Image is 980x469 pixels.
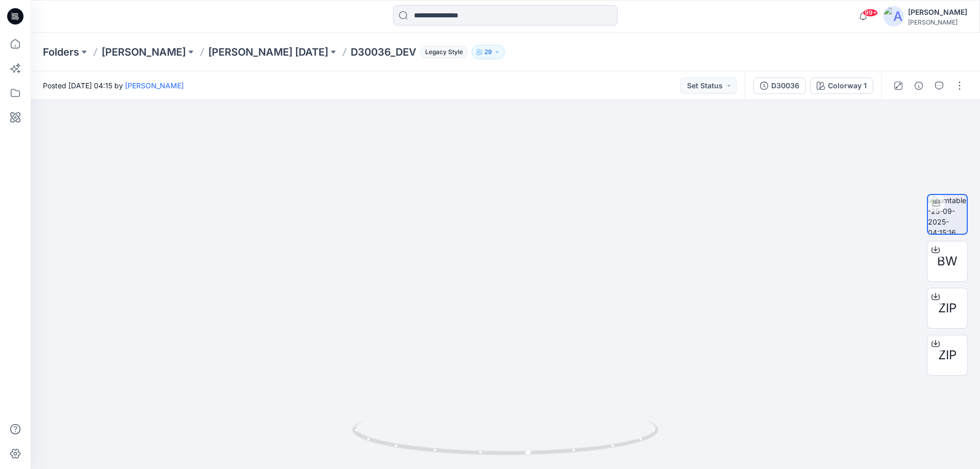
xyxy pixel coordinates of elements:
[208,45,328,59] a: [PERSON_NAME] [DATE]
[884,6,904,27] img: avatar
[938,346,957,364] span: ZIP
[753,78,806,94] button: D30036
[911,78,927,94] button: Details
[863,9,878,17] span: 99+
[908,6,967,18] div: [PERSON_NAME]
[351,45,416,59] p: D30036_DEV
[421,46,468,58] span: Legacy Style
[484,46,492,58] p: 29
[125,81,184,90] a: [PERSON_NAME]
[472,45,505,59] button: 29
[937,252,958,270] span: BW
[810,78,873,94] button: Colorway 1
[43,45,79,59] a: Folders
[193,46,818,469] img: eyJhbGciOiJIUzI1NiIsImtpZCI6IjAiLCJzbHQiOiJzZXMiLCJ0eXAiOiJKV1QifQ.eyJkYXRhIjp7InR5cGUiOiJzdG9yYW...
[102,45,186,59] a: [PERSON_NAME]
[43,80,184,91] span: Posted [DATE] 04:15 by
[828,80,867,91] div: Colorway 1
[416,45,468,59] button: Legacy Style
[908,18,967,26] div: [PERSON_NAME]
[938,299,957,317] span: ZIP
[928,195,967,234] img: turntable-25-09-2025-04:15:16
[771,80,799,91] div: D30036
